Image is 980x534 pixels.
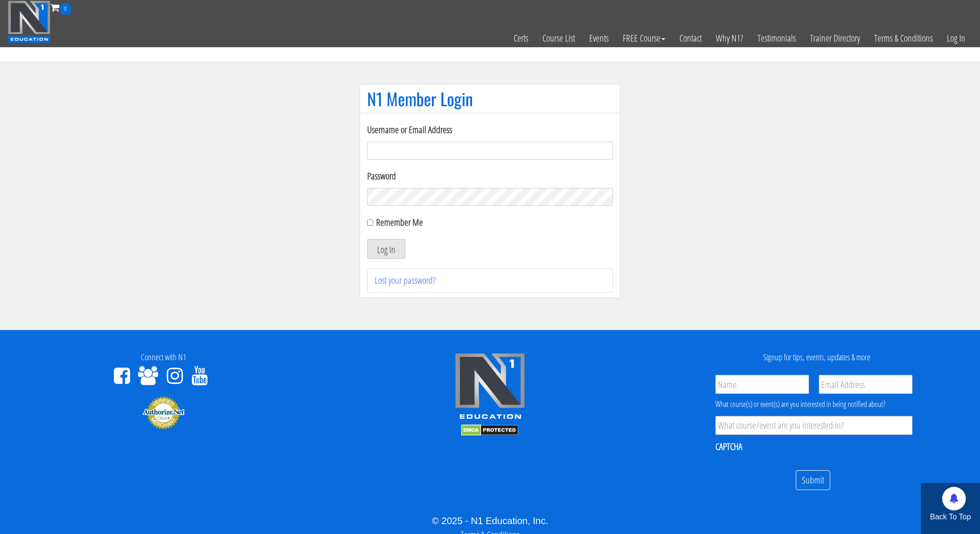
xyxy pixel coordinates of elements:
[661,353,973,362] h4: Signup for tips, events, updates & more
[940,15,972,61] a: Log In
[367,89,613,108] h1: N1 Member Login
[367,239,405,259] button: Log In
[375,274,436,287] a: Lost your password?
[367,169,613,183] label: Password
[7,514,973,528] div: © 2025 - N1 Education, Inc.
[142,396,185,430] img: Authorize.Net Merchant - Click to Verify
[867,15,940,61] a: Terms & Conditions
[51,1,71,14] a: 0
[367,123,613,137] label: Username or Email Address
[715,398,912,410] div: What course(s) or event(s) are you interested in being notified about?
[461,424,518,436] img: DMCA.com Protection Status
[715,441,742,453] label: CAPTCHA
[750,15,803,61] a: Testimonials
[455,353,525,423] img: n1-edu-logo
[376,216,423,229] label: Remember Me
[7,353,319,362] h4: Connect with N1
[672,15,709,61] a: Contact
[507,15,535,61] a: Certs
[582,15,616,61] a: Events
[819,375,912,394] input: Email Address
[709,15,750,61] a: Why N1?
[715,375,809,394] input: Name
[535,15,582,61] a: Course List
[60,3,71,15] span: 0
[8,0,51,43] img: n1-education
[715,416,912,435] input: What course/event are you interested in?
[803,15,867,61] a: Trainer Directory
[616,15,672,61] a: FREE Course
[796,470,830,491] input: Submit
